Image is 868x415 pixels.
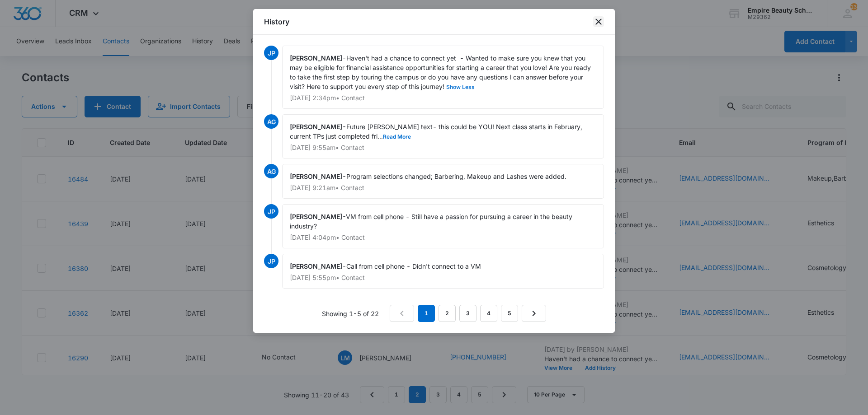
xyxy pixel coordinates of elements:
[383,134,411,140] button: Read More
[264,16,289,27] h1: History
[290,95,596,101] p: [DATE] 2:34pm • Contact
[290,234,596,241] p: [DATE] 4:04pm • Contact
[459,305,476,322] a: Page 3
[346,262,481,270] span: Call from cell phone - Didn't connect to a VM
[264,46,278,60] span: JP
[290,54,593,90] span: Haven't had a chance to connect yet - Wanted to make sure you knew that you may be eligible for f...
[282,46,604,109] div: -
[282,204,604,248] div: -
[290,213,342,220] span: [PERSON_NAME]
[390,305,546,322] nav: Pagination
[264,254,278,268] span: JP
[290,275,596,281] p: [DATE] 5:55pm • Contact
[282,164,604,199] div: -
[593,16,604,27] button: close
[290,173,342,180] span: [PERSON_NAME]
[264,204,278,219] span: JP
[322,309,379,318] p: Showing 1-5 of 22
[290,54,342,62] span: [PERSON_NAME]
[522,305,546,322] a: Next Page
[290,185,596,191] p: [DATE] 9:21am • Contact
[501,305,518,322] a: Page 5
[264,164,278,178] span: AG
[290,213,574,230] span: VM from cell phone - Still have a passion for pursuing a career in the beauty industry?
[290,262,342,270] span: [PERSON_NAME]
[264,114,278,129] span: AG
[282,114,604,159] div: -
[290,123,342,131] span: [PERSON_NAME]
[290,123,584,140] span: Future [PERSON_NAME] text- this could be YOU! Next class starts in February, current TPs just com...
[444,84,476,90] button: Show Less
[346,173,566,180] span: Program selections changed; Barbering, Makeup and Lashes were added.
[439,305,456,322] a: Page 2
[418,305,435,322] em: 1
[282,254,604,289] div: -
[480,305,497,322] a: Page 4
[290,145,596,151] p: [DATE] 9:55am • Contact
